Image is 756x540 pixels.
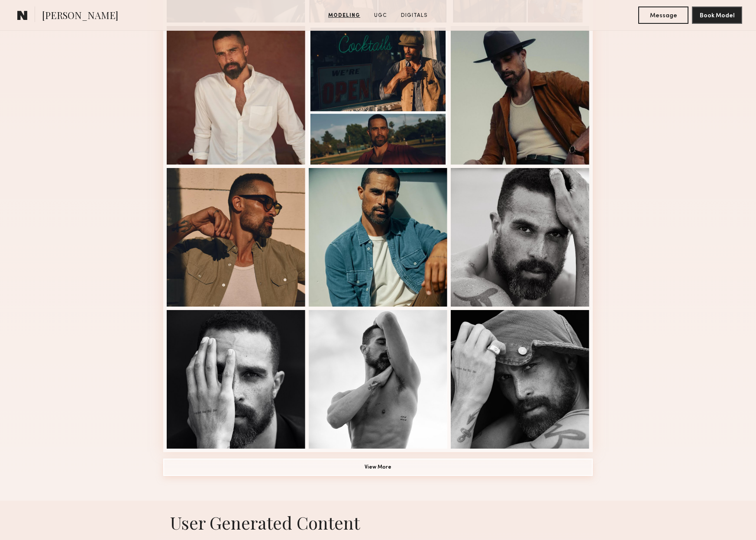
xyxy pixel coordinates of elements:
h1: User Generated Content [156,511,600,534]
a: Digitals [397,12,431,19]
a: Modeling [325,12,364,19]
a: Book Model [692,11,742,19]
button: Message [638,6,688,24]
button: View More [163,459,593,476]
button: Book Model [692,6,742,24]
a: UGC [371,12,391,19]
span: [PERSON_NAME] [42,9,118,24]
